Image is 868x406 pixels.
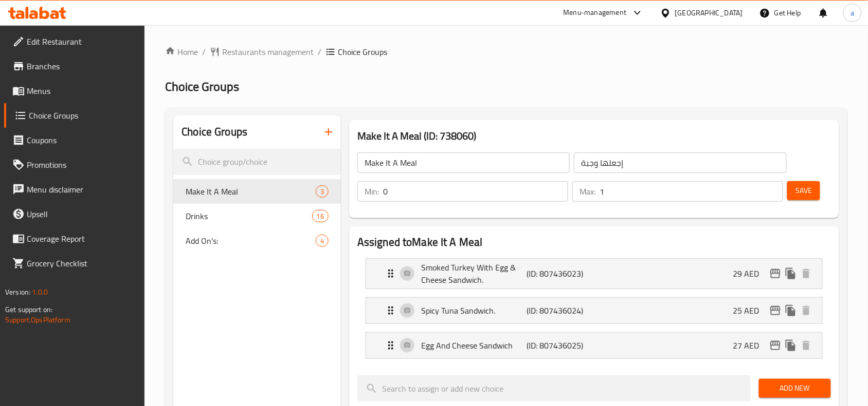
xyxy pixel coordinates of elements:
[675,7,743,18] div: [GEOGRAPHIC_DATA]
[173,228,341,253] div: Add On's:4
[4,177,145,202] a: Menu disclaimer
[27,85,137,97] span: Menus
[357,293,831,328] li: Expand
[527,339,597,352] p: (ID: 807436025)
[27,134,137,146] span: Coupons
[186,235,316,247] span: Add On's:
[222,46,314,58] span: Restaurants management
[27,60,137,72] span: Branches
[313,211,328,221] span: 16
[366,298,822,323] div: Expand
[210,46,314,58] a: Restaurants management
[4,152,145,177] a: Promotions
[165,75,239,98] span: Choice Groups
[366,259,822,288] div: Expand
[5,285,30,299] span: Version:
[365,185,379,198] p: Min:
[851,7,854,18] span: a
[527,267,597,280] p: (ID: 807436023)
[338,46,387,58] span: Choice Groups
[4,79,145,103] a: Menus
[316,185,329,198] div: Choices
[357,375,751,401] input: search
[4,54,145,79] a: Branches
[799,303,814,318] button: delete
[759,379,831,398] button: Add New
[421,304,527,317] p: Spicy Tuna Sandwich.
[564,7,627,19] div: Menu-management
[29,109,137,122] span: Choice Groups
[4,251,145,276] a: Grocery Checklist
[795,184,812,197] span: Save
[165,46,198,58] a: Home
[4,103,145,128] a: Choice Groups
[27,233,137,245] span: Coverage Report
[27,183,137,196] span: Menu disclaimer
[783,338,799,353] button: duplicate
[357,128,831,144] h3: Make It A Meal (ID: 738060)
[173,179,341,204] div: Make It A Meal3
[4,226,145,251] a: Coverage Report
[421,339,527,352] p: Egg And Cheese Sandwich
[4,128,145,152] a: Coupons
[799,266,814,281] button: delete
[316,236,328,246] span: 4
[5,313,70,326] a: Support.OpsPlatform
[165,46,847,58] nav: breadcrumb
[733,339,768,352] p: 27 AED
[32,285,48,299] span: 1.0.0
[357,235,831,250] h2: Assigned to Make It A Meal
[787,181,820,200] button: Save
[580,185,595,198] p: Max:
[316,235,329,247] div: Choices
[527,304,597,317] p: (ID: 807436024)
[783,303,799,318] button: duplicate
[318,46,321,58] li: /
[173,149,341,175] input: search
[173,204,341,228] div: Drinks16
[316,187,328,197] span: 3
[357,328,831,363] li: Expand
[182,124,247,140] h2: Choice Groups
[27,208,137,220] span: Upsell
[27,257,137,269] span: Grocery Checklist
[202,46,206,58] li: /
[366,333,822,358] div: Expand
[799,338,814,353] button: delete
[783,266,799,281] button: duplicate
[767,382,823,395] span: Add New
[312,210,329,222] div: Choices
[4,29,145,54] a: Edit Restaurant
[27,159,137,171] span: Promotions
[5,303,52,316] span: Get support on:
[768,266,783,281] button: edit
[421,261,527,286] p: Smoked Turkey With Egg & Cheese Sandwich.
[186,185,316,198] span: Make It A Meal
[733,267,768,280] p: 29 AED
[4,202,145,226] a: Upsell
[27,35,137,48] span: Edit Restaurant
[186,210,312,222] span: Drinks
[357,254,831,293] li: Expand
[768,338,783,353] button: edit
[733,304,768,317] p: 25 AED
[768,303,783,318] button: edit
